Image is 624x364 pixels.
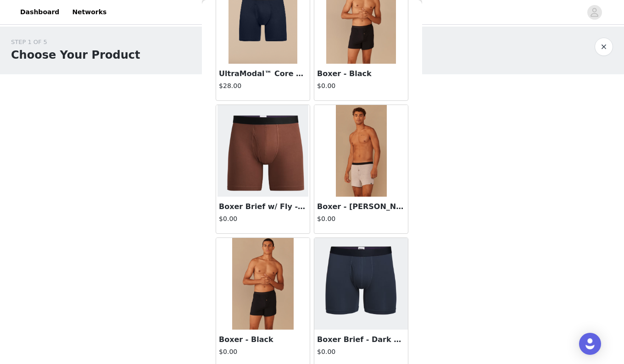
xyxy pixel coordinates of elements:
a: Dashboard [15,2,65,22]
h4: $0.00 [317,214,405,224]
h3: Boxer - Black [317,68,405,79]
h4: $0.00 [317,347,405,357]
h4: $28.00 [219,81,307,91]
div: Open Intercom Messenger [579,333,601,355]
h3: Boxer Brief - Dark Sapphire [317,334,405,345]
div: STEP 1 OF 5 [11,38,140,47]
h4: $0.00 [219,347,307,357]
img: Boxer Brief w/ Fly - Walnut Shell [217,105,308,197]
div: avatar [590,5,599,20]
h4: $0.00 [219,214,307,224]
img: Boxer Brief - Dark Sapphire [314,238,408,330]
h1: Choose Your Product [11,47,140,63]
h4: $0.00 [317,81,405,91]
h3: Boxer - [PERSON_NAME] [317,201,405,212]
img: Boxer - Heather Grey [336,105,387,197]
a: Networks [67,2,112,22]
h3: Boxer - Black [219,334,307,345]
img: Boxer - Black [232,238,294,330]
h3: UltraModal™ Core Ball Caddy™ Boxer Brief w/ Fly | Dark Sapphire [219,68,307,79]
h3: Boxer Brief w/ Fly - Walnut Shell [219,201,307,212]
